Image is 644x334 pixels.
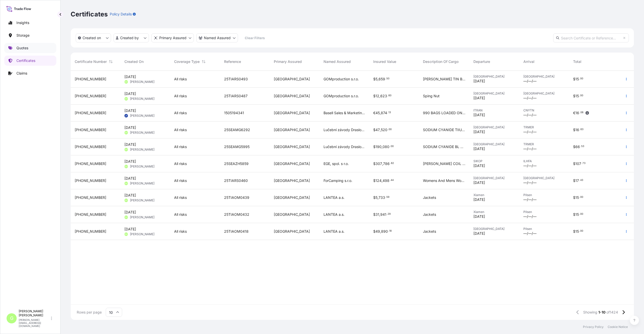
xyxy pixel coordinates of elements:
span: 25SEAMG6292 [224,127,250,132]
span: $ [573,213,575,216]
span: [GEOGRAPHIC_DATA] [274,144,310,149]
span: [GEOGRAPHIC_DATA] [473,142,515,146]
span: $ [573,145,575,149]
span: . [580,146,581,147]
span: . [581,162,582,164]
span: 25TIARS0487 [224,93,248,99]
span: Pilsen [523,227,565,231]
span: . [579,112,580,113]
span: [GEOGRAPHIC_DATA] [274,77,310,82]
span: 25SEAMG5995 [224,144,250,149]
span: 15 [575,230,579,233]
span: . [390,179,390,181]
span: $ [373,196,375,199]
span: 124 [375,179,382,182]
span: [GEOGRAPHIC_DATA] [473,227,515,231]
a: Cookie Notice [608,325,628,329]
span: 50 [386,78,389,80]
span: [PHONE_NUMBER] [75,161,106,166]
span: $ [373,213,375,216]
span: [DATE] [124,142,136,147]
span: [GEOGRAPHIC_DATA] [523,91,565,96]
span: 18 [389,230,392,232]
span: [PHONE_NUMBER] [75,127,106,132]
p: Created on [83,35,101,40]
span: 080 [383,145,389,149]
span: 60 [388,95,391,97]
span: 29 [388,213,391,215]
button: Sort [201,59,207,65]
span: , [380,128,381,132]
span: $ [573,196,575,199]
span: [GEOGRAPHIC_DATA] [274,178,310,183]
span: Rows per page [77,310,102,315]
span: 44 [391,179,394,181]
span: —/—/— [523,214,536,219]
span: [DATE] [124,176,136,181]
span: [DATE] [473,129,485,134]
span: Primary Assured [274,59,302,64]
span: 00 [580,78,583,80]
span: Womens And Mens Wool T Shirts And Pants [423,178,465,183]
span: 990 BAGS LOADED ONTO 18 PALLETS LOADED INTO 1 40 CONTAINER S CLYRELL EC 340 Q [423,110,465,115]
span: 47 [375,128,380,132]
span: 15 [575,196,579,199]
span: GV [125,215,128,220]
input: Search Certificate or Reference... [553,33,629,42]
span: SODIUM CYANIDE TIIU 2183380 BL COEU 9020115241 [423,127,465,132]
p: Clear Filters [245,35,265,40]
span: [DATE] [124,210,136,215]
span: [DATE] [124,193,136,198]
span: Departure [473,59,490,64]
span: 5 [375,77,378,81]
span: GOMproduction s.r.o. [324,77,359,82]
span: 1-10 [598,310,605,315]
span: 307 [375,162,382,165]
span: All risks [174,127,187,132]
span: . [579,230,580,232]
span: Named Assured [324,59,351,64]
p: Storage [16,33,30,38]
span: 874 [381,111,387,115]
span: G [10,316,13,321]
span: 659 [379,77,385,81]
span: [PHONE_NUMBER] [75,178,106,183]
span: [PHONE_NUMBER] [75,144,106,149]
span: $ [373,94,375,98]
span: 00 [580,196,583,198]
span: [DATE] [473,112,485,117]
span: [GEOGRAPHIC_DATA] [274,212,310,217]
span: . [390,162,391,164]
span: [PERSON_NAME] [130,148,154,152]
span: [GEOGRAPHIC_DATA] [274,229,310,234]
span: GV [125,232,128,237]
span: All risks [174,93,187,99]
span: [PERSON_NAME] [130,97,154,101]
span: [DATE] [473,96,485,101]
span: $ [573,179,575,182]
p: Privacy Policy [583,325,604,329]
span: $ [373,77,375,81]
span: $ [373,128,375,132]
span: 623 [380,94,387,98]
span: 73 [582,162,585,164]
span: Description Of Cargo [423,59,459,64]
span: Pilsen [523,210,565,214]
span: [PHONE_NUMBER] [75,93,106,99]
span: Showing [583,310,597,315]
span: $ [373,179,375,182]
span: . [385,196,386,198]
span: GV [125,147,128,152]
span: . [387,213,387,215]
span: GV [125,164,128,169]
span: [DATE] [124,108,136,113]
span: 06 [580,112,583,113]
span: [PHONE_NUMBER] [75,195,106,200]
span: All risks [174,144,187,149]
span: [PHONE_NUMBER] [75,229,106,234]
span: GV [125,96,128,101]
span: 82 [391,162,394,164]
span: Created On [124,59,144,64]
a: Quotes [4,43,56,53]
span: [GEOGRAPHIC_DATA] [274,93,310,99]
